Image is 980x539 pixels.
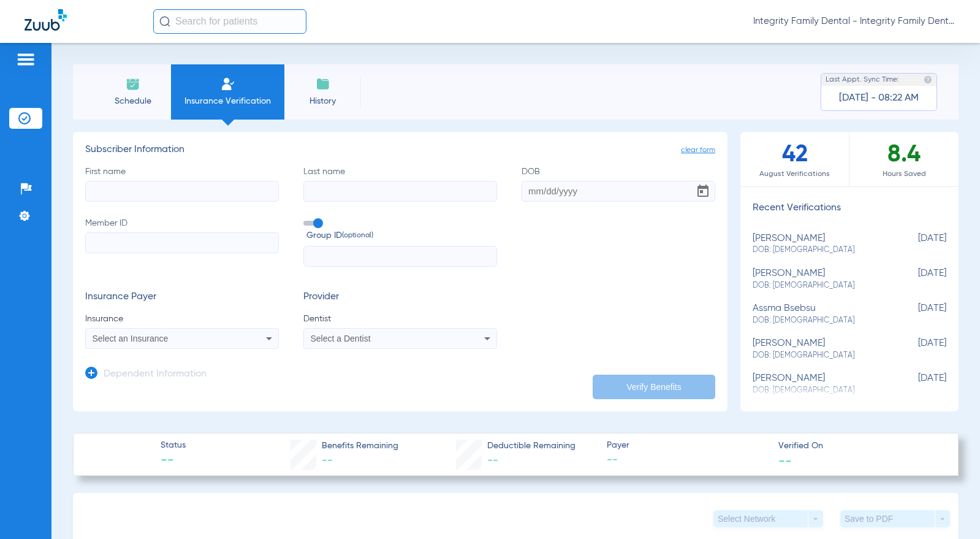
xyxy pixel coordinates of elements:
[294,95,352,107] span: History
[849,132,959,186] div: 8.4
[849,168,959,180] span: Hours Saved
[306,229,497,242] span: Group ID
[740,202,959,215] h3: Recent Verifications
[681,144,715,156] span: clear form
[85,166,279,202] label: First name
[753,303,885,326] div: assma bsebsu
[691,179,715,204] button: Open calendar
[487,440,575,453] span: Deductible Remaining
[153,9,306,34] input: Search for patients
[885,303,946,326] span: [DATE]
[753,315,885,326] span: DOB: [DEMOGRAPHIC_DATA]
[753,373,885,396] div: [PERSON_NAME]
[85,232,279,253] input: Member ID
[25,9,67,31] img: Zuub Logo
[778,454,792,467] span: --
[85,291,279,304] h3: Insurance Payer
[161,439,186,452] span: Status
[85,181,279,202] input: First name
[885,233,946,256] span: [DATE]
[885,268,946,291] span: [DATE]
[753,15,955,28] span: Integrity Family Dental - Integrity Family Dental
[839,92,919,104] span: [DATE] - 08:22 AM
[740,168,849,180] span: August Verifications
[161,453,186,470] span: --
[159,16,170,27] img: Search Icon
[593,375,715,399] button: Verify Benefits
[303,291,497,304] h3: Provider
[93,334,169,343] span: Select an Insurance
[311,334,371,343] span: Select a Dentist
[885,373,946,396] span: [DATE]
[104,95,162,107] span: Schedule
[487,455,498,466] span: --
[322,440,398,453] span: Benefits Remaining
[180,95,275,107] span: Insurance Verification
[104,369,207,381] h3: Dependent Information
[126,77,140,91] img: Schedule
[316,77,330,91] img: History
[607,453,767,468] span: --
[522,181,715,202] input: DOBOpen calendar
[826,74,899,86] span: Last Appt. Sync Time:
[919,480,980,539] iframe: Chat Widget
[303,181,497,202] input: Last name
[303,313,497,325] span: Dentist
[753,338,885,361] div: [PERSON_NAME]
[885,338,946,361] span: [DATE]
[85,313,279,325] span: Insurance
[753,350,885,361] span: DOB: [DEMOGRAPHIC_DATA]
[221,77,235,91] img: Manual Insurance Verification
[607,439,767,452] span: Payer
[322,455,333,466] span: --
[740,132,849,186] div: 42
[16,52,36,67] img: hamburger-icon
[85,144,715,156] h3: Subscriber Information
[753,268,885,291] div: [PERSON_NAME]
[303,166,497,202] label: Last name
[753,280,885,291] span: DOB: [DEMOGRAPHIC_DATA]
[342,229,373,242] small: (optional)
[753,245,885,256] span: DOB: [DEMOGRAPHIC_DATA]
[85,217,279,267] label: Member ID
[522,166,715,202] label: DOB
[753,233,885,256] div: [PERSON_NAME]
[924,75,932,84] img: last sync help info
[778,440,939,453] span: Verified On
